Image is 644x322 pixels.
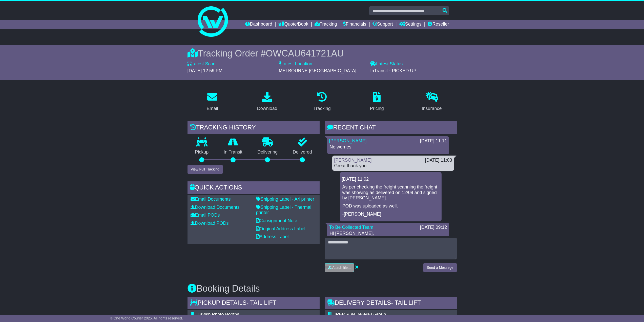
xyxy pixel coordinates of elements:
button: Send a Message [423,263,456,272]
a: To Be Collected Team [329,225,373,230]
a: Address Label [256,234,289,239]
div: Delivery Details [325,297,457,310]
p: Delivering [250,149,285,155]
span: [PERSON_NAME] Group [335,312,386,317]
div: Great thank you [334,163,452,169]
a: Reseller [428,20,449,29]
h3: Booking Details [188,283,457,294]
p: In Transit [216,149,250,155]
a: Shipping Label - Thermal printer [256,205,311,215]
div: Download [257,105,277,112]
a: Original Address Label [256,226,305,231]
a: Email Documents [191,197,231,202]
a: [PERSON_NAME] [334,158,372,163]
a: Download PODs [191,221,229,226]
div: Tracking Order # [188,48,457,59]
span: InTransit - PICKED UP [370,68,416,73]
a: Insurance [419,90,445,114]
p: POD was uploaded as well. [342,203,439,209]
p: No worries [330,144,447,150]
div: Pricing [370,105,384,112]
a: Download Documents [191,205,240,210]
a: Tracking [315,20,337,29]
a: Settings [399,20,422,29]
div: Pickup Details [188,297,320,310]
a: Quote/Book [278,20,308,29]
a: Shipping Label - A4 printer [256,197,314,202]
p: -[PERSON_NAME] [342,212,439,217]
label: Latest Location [279,61,312,67]
span: Lavish Photo Booths [198,312,239,317]
div: [DATE] 11:03 [425,158,452,163]
div: [DATE] 11:11 [420,138,447,144]
a: Dashboard [245,20,272,29]
span: OWCAU641721AU [266,48,344,59]
p: Pickup [188,149,216,155]
a: Support [372,20,393,29]
div: [DATE] 09:12 [420,225,447,230]
label: Latest Status [370,61,403,67]
span: © One World Courier 2025. All rights reserved. [110,316,183,320]
span: [DATE] 12:59 PM [188,68,223,73]
div: Quick Actions [188,181,320,195]
div: Insurance [422,105,442,112]
p: As per checking the freight scanning the freight was showing as delivered on 12/09 and signed by ... [342,184,439,201]
label: Latest Scan [188,61,216,67]
span: MELBOURNE [GEOGRAPHIC_DATA] [279,68,356,73]
a: Download [254,90,281,114]
a: Email PODs [191,213,220,218]
span: - Tail Lift [246,299,276,306]
div: [DATE] 11:02 [342,177,440,182]
button: View Full Tracking [188,165,223,174]
p: Hi [PERSON_NAME], [330,231,447,236]
div: Email [206,105,218,112]
div: RECENT CHAT [325,121,457,135]
p: Delivered [285,149,320,155]
a: Consignment Note [256,218,297,223]
a: [PERSON_NAME] [329,138,367,143]
a: Tracking [310,90,334,114]
span: - Tail Lift [391,299,421,306]
div: Tracking [313,105,330,112]
div: Tracking history [188,121,320,135]
a: Pricing [367,90,387,114]
a: Email [203,90,221,114]
a: Financials [343,20,366,29]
